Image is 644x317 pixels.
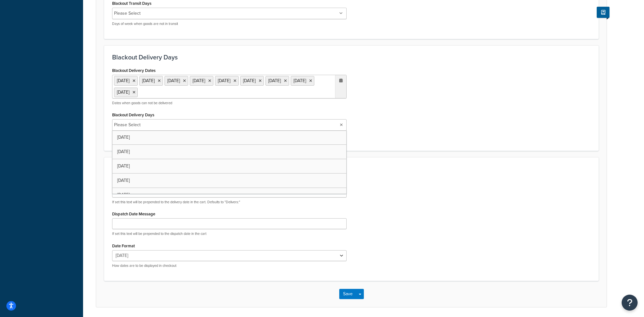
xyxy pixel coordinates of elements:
p: Dates when goods can not be delivered [112,101,347,105]
li: [DATE] [265,76,289,86]
li: [DATE] [190,76,213,86]
button: Show Help Docs [597,7,609,18]
button: Save [339,289,356,299]
a: [DATE] [112,174,346,188]
a: [DATE] [112,188,346,202]
a: [DATE] [112,159,346,173]
li: [DATE] [240,76,264,86]
span: [DATE] [117,177,130,184]
p: Days of week when goods are not in transit [112,21,347,26]
label: Dispatch Date Message [112,212,155,216]
p: How dates are to be displayed in checkout [112,263,347,268]
p: If set this text will be prepended to the dispatch date in the cart [112,231,347,236]
a: [DATE] [112,145,346,159]
span: [DATE] [117,134,130,141]
span: [DATE] [117,163,130,169]
button: Open Resource Center [622,295,638,311]
label: Blackout Transit Days [112,1,151,6]
li: [DATE] [139,76,163,86]
span: [DATE] [117,191,130,198]
li: [DATE] [165,76,188,86]
span: [DATE] [117,148,130,155]
a: [DATE] [112,130,346,144]
h3: Blackout Delivery Days [112,54,591,61]
li: [DATE] [215,76,239,86]
li: [DATE] [291,76,314,86]
li: [DATE] [114,76,138,86]
li: Please Select [114,9,141,18]
label: Blackout Delivery Days [112,112,154,117]
li: [DATE] [114,88,138,97]
h3: Display Options [112,166,591,173]
p: If set this text will be prepended to the delivery date in the cart. Defaults to "Delivers:" [112,200,347,205]
li: Please Select [114,120,141,129]
label: Date Format [112,244,135,248]
label: Blackout Delivery Dates [112,68,156,73]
